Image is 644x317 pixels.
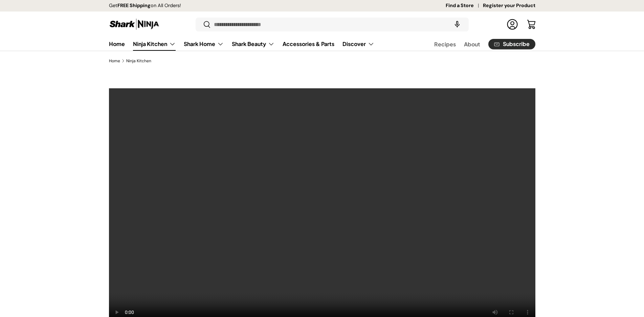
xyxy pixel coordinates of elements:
img: Shark Ninja Philippines [109,18,160,31]
a: Home [109,59,120,63]
summary: Shark Home [180,37,228,51]
a: Shark Beauty [232,37,274,51]
nav: Primary [109,37,374,51]
a: Ninja Kitchen [133,37,176,51]
a: Home [109,37,125,50]
summary: Discover [338,37,378,51]
a: Find a Store [446,2,483,9]
nav: Secondary [418,37,535,51]
speech-search-button: Search by voice [446,17,468,32]
a: Register your Product [483,2,535,9]
a: Discover [342,37,374,51]
a: About [464,38,480,51]
span: Subscribe [503,41,530,47]
a: Shark Home [184,37,224,51]
summary: Shark Beauty [228,37,279,51]
a: Accessories & Parts [283,37,334,50]
strong: FREE Shipping [117,2,151,8]
a: Recipes [434,38,456,51]
p: Get on All Orders! [109,2,181,9]
a: Subscribe [488,39,535,49]
summary: Ninja Kitchen [129,37,180,51]
a: Ninja Kitchen [126,59,151,63]
nav: Breadcrumbs [109,58,535,64]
